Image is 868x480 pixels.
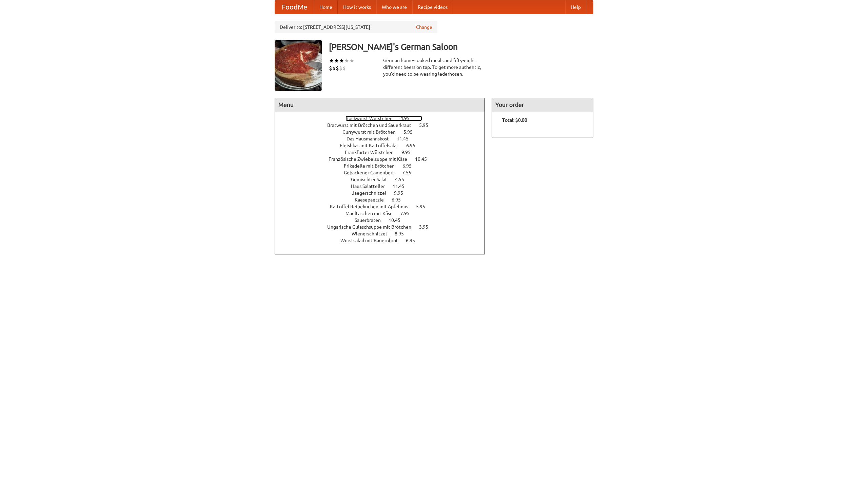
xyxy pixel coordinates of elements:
[406,238,422,243] span: 6.95
[383,57,485,77] div: German home-cooked meals and fifty-eight different beers on tap. To get more authentic, you'd nee...
[402,170,418,175] span: 7.55
[327,122,441,128] a: Bratwurst mit Brötchen und Sauerkraut 5.95
[338,0,376,14] a: How it works
[329,156,439,162] a: Französische Zwiebelsuppe mit Käse 10.45
[352,231,416,236] a: Wienerschnitzel 8.95
[403,129,419,135] span: 5.95
[275,21,437,33] div: Deliver to: [STREET_ADDRESS][US_STATE]
[329,40,593,54] h3: [PERSON_NAME]'s German Saloon
[340,238,405,243] span: Wurstsalad mit Bauernbrot
[419,122,435,128] span: 5.95
[416,24,432,31] a: Change
[406,143,422,148] span: 6.95
[355,217,413,223] a: Sauerbraten 10.45
[344,163,401,169] span: Frikadelle mit Brötchen
[395,231,411,236] span: 8.95
[329,156,414,162] span: Französische Zwiebelsuppe mit Käse
[355,217,388,223] span: Sauerbraten
[400,116,416,121] span: 4.95
[351,177,417,182] a: Gemischter Salat 4.55
[275,98,485,112] h4: Menu
[395,177,411,182] span: 4.55
[342,129,402,135] span: Currywurst mit Brötchen
[349,57,354,64] li: ★
[416,204,432,209] span: 5.95
[344,163,424,169] a: Frikadelle mit Brötchen 6.95
[351,177,394,182] span: Gemischter Salat
[340,143,405,148] span: Fleishkas mit Kartoffelsalat
[351,184,392,189] span: Haus Salatteller
[352,231,394,236] span: Wienerschnitzel
[347,136,421,141] a: Das Hausmannskost 11.45
[329,57,334,64] li: ★
[334,57,339,64] li: ★
[492,98,593,112] h4: Your order
[376,0,412,14] a: Who we are
[330,204,438,209] a: Kartoffel Reibekuchen mit Apfelmus 5.95
[392,197,408,203] span: 6.95
[344,170,424,175] a: Gebackener Camenbert 7.55
[346,211,422,216] a: Maultaschen mit Käse 7.95
[393,184,411,189] span: 11.45
[346,116,422,121] a: Bockwurst Würstchen 4.95
[327,224,441,230] a: Ungarische Gulaschsuppe mit Brötchen 3.95
[340,238,428,243] a: Wurstsalad mit Bauernbrot 6.95
[314,0,338,14] a: Home
[347,136,396,141] span: Das Hausmannskost
[342,64,346,72] li: $
[419,224,435,230] span: 3.95
[346,116,399,121] span: Bockwurst Würstchen
[394,190,410,196] span: 9.95
[502,117,527,123] b: Total: $0.00
[415,156,434,162] span: 10.45
[355,197,391,203] span: Kaesepaetzle
[327,224,418,230] span: Ungarische Gulaschsuppe mit Brötchen
[352,190,416,196] a: Jaegerschnitzel 9.95
[351,184,417,189] a: Haus Salatteller 11.45
[327,122,418,128] span: Bratwurst mit Brötchen und Sauerkraut
[330,204,415,209] span: Kartoffel Reibekuchen mit Apfelmus
[345,150,423,155] a: Frankfurter Würstchen 9.95
[345,150,400,155] span: Frankfurter Würstchen
[344,170,401,175] span: Gebackener Camenbert
[340,143,428,148] a: Fleishkas mit Kartoffelsalat 6.95
[397,136,415,141] span: 11.45
[339,64,342,72] li: $
[346,211,399,216] span: Maultaschen mit Käse
[400,211,416,216] span: 7.95
[275,40,322,91] img: angular.jpg
[329,64,332,72] li: $
[339,57,344,64] li: ★
[412,0,453,14] a: Recipe videos
[352,190,393,196] span: Jaegerschnitzel
[389,217,407,223] span: 10.45
[355,197,413,203] a: Kaesepaetzle 6.95
[336,64,339,72] li: $
[344,57,349,64] li: ★
[401,150,417,155] span: 9.95
[332,64,336,72] li: $
[565,0,586,14] a: Help
[342,129,425,135] a: Currywurst mit Brötchen 5.95
[275,0,314,14] a: FoodMe
[402,163,418,169] span: 6.95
